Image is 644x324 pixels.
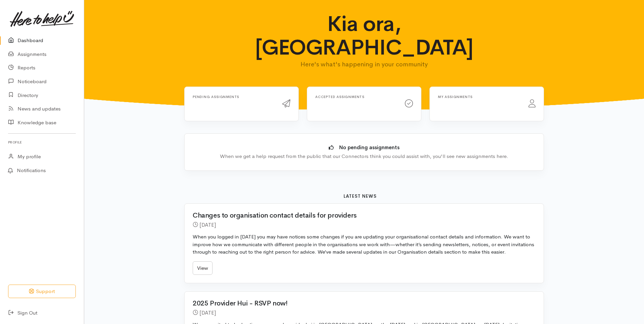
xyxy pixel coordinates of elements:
[193,300,527,307] h2: 2025 Provider Hui - RSVP now!
[315,95,397,99] h6: Accepted assignments
[199,221,216,228] time: [DATE]
[438,95,520,99] h6: My assignments
[195,153,534,160] div: When we get a help request from the public that our Connectors think you could assist with, you'l...
[8,285,76,298] button: Support
[344,193,377,199] b: Latest news
[193,212,527,219] h2: Changes to organisation contact details for providers
[193,95,274,99] h6: Pending assignments
[193,233,536,256] p: When you logged in [DATE] you may have notices some changes if you are updating your organisation...
[199,309,216,316] time: [DATE]
[8,138,76,147] h6: Profile
[232,12,496,60] h1: Kia ora, [GEOGRAPHIC_DATA]
[232,60,496,69] p: Here's what's happening in your community
[339,144,399,151] b: No pending assignments
[193,261,213,275] a: View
